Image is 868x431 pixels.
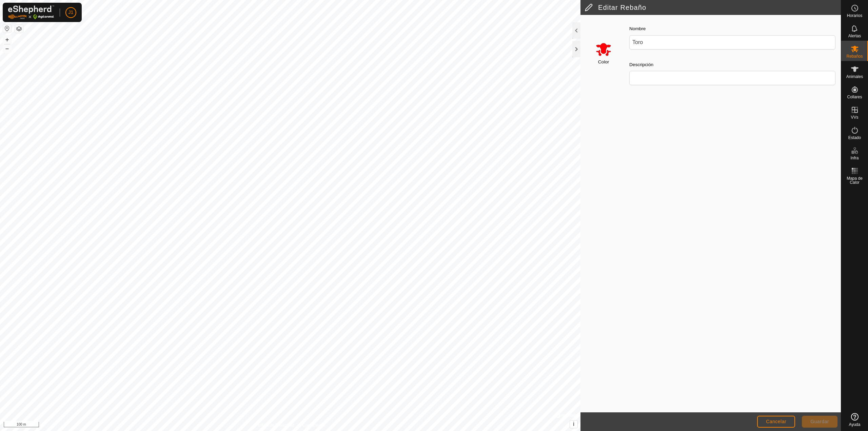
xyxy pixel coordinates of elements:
span: Guardar [810,419,829,424]
span: Alertas [848,34,861,38]
a: Política de Privacidad [255,422,294,428]
span: Mapa de Calor [843,176,866,184]
button: Restablecer Mapa [3,24,11,33]
button: + [3,36,11,44]
a: Contáctenos [302,422,325,428]
span: Infra [850,156,859,160]
span: VVs [851,115,858,119]
button: Capas del Mapa [15,25,23,33]
label: Nombre [629,25,646,32]
span: Cancelar [766,419,786,424]
label: Color [598,59,609,65]
span: Estado [848,136,861,140]
span: J1 [68,9,74,16]
span: Horarios [847,14,862,18]
span: Ayuda [849,423,861,427]
button: – [3,44,11,53]
span: Rebaños [846,54,863,58]
button: i [570,420,577,428]
img: Logo Gallagher [8,5,54,19]
a: Ayuda [841,410,868,429]
span: i [573,421,574,427]
button: Cancelar [757,416,795,428]
span: Collares [847,95,862,99]
label: Descripción [629,61,653,68]
h2: Editar Rebaño [585,3,841,12]
button: Guardar [802,416,837,428]
span: Animales [846,75,863,79]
